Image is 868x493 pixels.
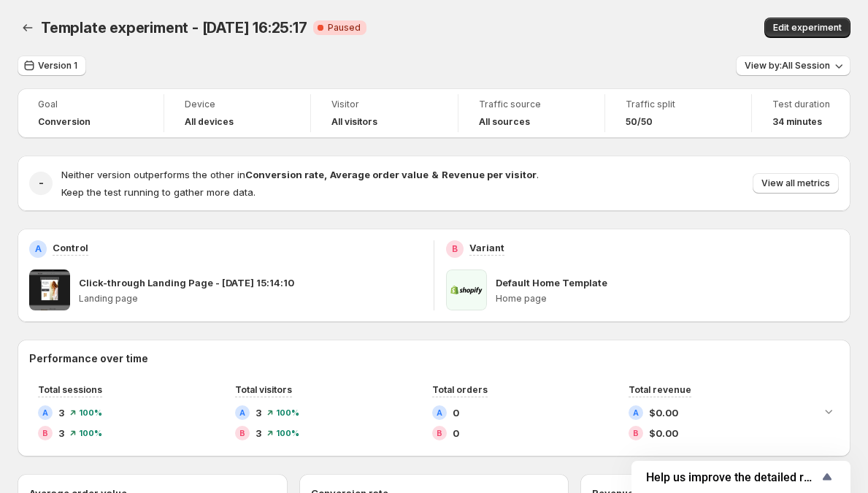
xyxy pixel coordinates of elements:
h2: A [42,408,48,417]
span: 100 % [79,408,102,417]
span: Total visitors [235,384,292,395]
button: Show survey - Help us improve the detailed report for A/B campaigns [646,468,836,486]
a: Test duration34 minutes [772,97,830,129]
span: Device [185,99,290,110]
strong: , [324,169,327,180]
h2: Performance over time [29,351,839,366]
span: Paused [328,22,361,34]
span: Total sessions [38,384,102,395]
span: 3 [58,405,64,420]
span: 3 [58,426,64,440]
p: Default Home Template [496,275,607,290]
span: Neither version outperforms the other in . [61,169,539,180]
span: Traffic split [626,99,731,110]
span: Edit experiment [773,22,842,34]
span: $0.00 [649,426,678,440]
img: Click-through Landing Page - Aug 6, 15:14:10 [29,270,70,310]
img: Default Home Template [446,270,487,310]
h2: B [42,429,48,437]
span: Goal [38,99,143,110]
span: $0.00 [649,405,678,420]
span: Help us improve the detailed report for A/B campaigns [646,470,818,484]
span: Visitor [331,99,437,110]
span: 34 minutes [772,116,822,128]
span: 3 [256,426,261,440]
h2: B [633,429,639,437]
h2: - [39,176,44,191]
a: GoalConversion [38,97,143,129]
h2: A [239,408,245,417]
h2: A [633,408,639,417]
button: Edit experiment [764,18,850,38]
button: Expand chart [818,401,839,421]
h2: A [437,408,442,417]
a: Traffic sourceAll sources [479,97,584,129]
strong: & [431,169,439,180]
a: Traffic split50/50 [626,97,731,129]
strong: Average order value [330,169,429,180]
span: View by: All Session [745,60,830,72]
span: 0 [453,426,459,440]
p: Control [53,240,88,255]
span: Total revenue [629,384,691,395]
h4: All sources [479,116,530,128]
span: 0 [453,405,459,420]
p: Variant [469,240,504,255]
h4: All devices [185,116,234,128]
h2: B [239,429,245,437]
button: View all metrics [753,173,839,194]
h2: B [437,429,442,437]
span: 100 % [79,429,102,437]
p: Home page [496,293,839,305]
button: Back [18,18,38,38]
span: 100 % [276,429,299,437]
h4: All visitors [331,116,377,128]
span: Test duration [772,99,830,110]
h2: A [35,243,42,255]
span: 100 % [276,408,299,417]
span: Total orders [432,384,488,395]
a: DeviceAll devices [185,97,290,129]
span: Traffic source [479,99,584,110]
span: 50/50 [626,116,653,128]
h2: B [452,243,458,255]
span: Version 1 [38,60,77,72]
span: View all metrics [761,177,830,189]
button: Version 1 [18,56,86,76]
span: 3 [256,405,261,420]
span: Template experiment - [DATE] 16:25:17 [41,19,307,37]
p: Click-through Landing Page - [DATE] 15:14:10 [79,275,294,290]
span: Keep the test running to gather more data. [61,186,256,198]
a: VisitorAll visitors [331,97,437,129]
p: Landing page [79,293,422,305]
strong: Revenue per visitor [442,169,537,180]
button: View by:All Session [736,56,850,76]
strong: Conversion rate [245,169,324,180]
span: Conversion [38,116,91,128]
